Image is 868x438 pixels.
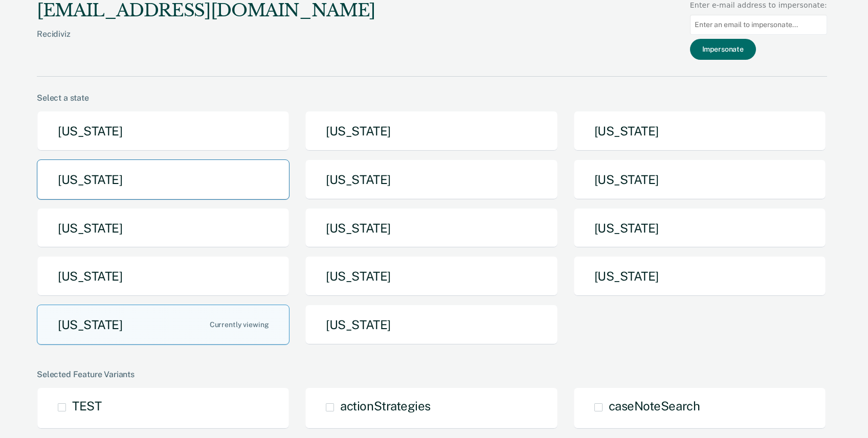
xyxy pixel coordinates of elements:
button: [US_STATE] [37,159,290,200]
button: [US_STATE] [37,111,290,151]
button: Impersonate [690,39,756,60]
button: [US_STATE] [37,256,290,296]
div: Recidiviz [37,29,375,55]
button: [US_STATE] [37,208,290,248]
button: [US_STATE] [573,111,826,151]
button: [US_STATE] [573,159,826,200]
span: TEST [72,399,101,413]
button: [US_STATE] [305,208,558,248]
button: [US_STATE] [305,305,558,345]
button: [US_STATE] [37,305,290,345]
button: [US_STATE] [305,256,558,296]
button: [US_STATE] [573,256,826,296]
span: actionStrategies [340,399,430,413]
button: [US_STATE] [573,208,826,248]
button: [US_STATE] [305,111,558,151]
span: caseNoteSearch [609,399,700,413]
div: Selected Feature Variants [37,370,827,379]
button: [US_STATE] [305,159,558,200]
div: Select a state [37,93,827,103]
input: Enter an email to impersonate... [690,15,827,35]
